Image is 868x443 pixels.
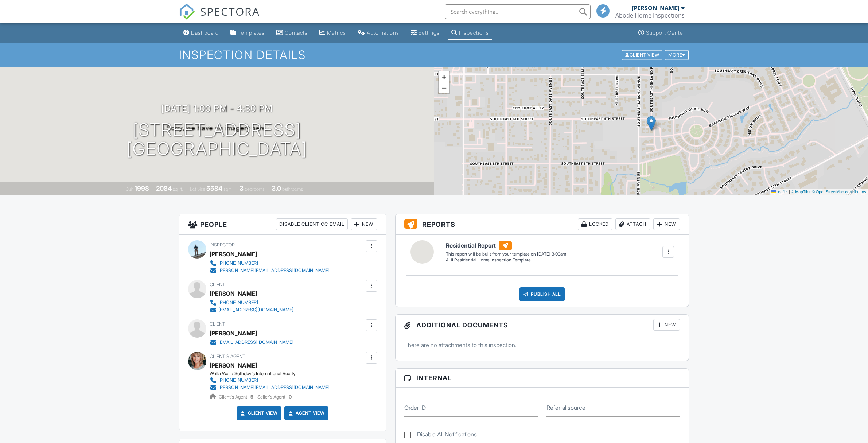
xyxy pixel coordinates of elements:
[179,10,260,25] a: SPECTORA
[218,307,293,313] div: [EMAIL_ADDRESS][DOMAIN_NAME]
[210,288,257,299] div: [PERSON_NAME]
[200,4,260,19] span: SPECTORA
[445,4,591,19] input: Search everything...
[396,315,689,335] h3: Additional Documents
[316,26,349,40] a: Metrics
[441,83,446,92] span: −
[446,241,566,250] h6: Residential Report
[210,360,257,371] a: [PERSON_NAME]
[238,30,265,36] div: Templates
[156,184,172,192] div: 2084
[190,186,205,192] span: Lot Size
[404,431,477,440] label: Disable All Notifications
[179,48,689,61] h1: Inspection Details
[210,321,225,327] span: Client
[404,341,680,349] p: There are no attachments to this inspection.
[439,82,449,93] a: Zoom out
[210,339,293,346] a: [EMAIL_ADDRESS][DOMAIN_NAME]
[210,260,330,267] a: [PHONE_NUMBER]
[446,251,566,257] div: This report will be built from your template on [DATE] 3:00am
[219,394,254,400] span: Client's Agent -
[161,104,273,113] h3: [DATE] 1:00 pm - 4:30 pm
[621,52,664,57] a: Client View
[396,369,689,388] h3: Internal
[218,385,330,390] div: [PERSON_NAME][EMAIL_ADDRESS][DOMAIN_NAME]
[653,218,680,230] div: New
[179,4,195,20] img: The Best Home Inspection Software - Spectora
[210,267,330,274] a: [PERSON_NAME][EMAIL_ADDRESS][DOMAIN_NAME]
[218,300,258,306] div: [PHONE_NUMBER]
[245,186,265,192] span: bedrooms
[519,287,565,301] div: Publish All
[635,26,688,40] a: Support Center
[239,409,278,417] a: Client View
[285,30,308,36] div: Contacts
[227,26,268,40] a: Templates
[653,319,680,331] div: New
[448,26,492,40] a: Inspections
[272,184,281,192] div: 3.0
[218,339,293,345] div: [EMAIL_ADDRESS][DOMAIN_NAME]
[351,218,377,230] div: New
[327,30,346,36] div: Metrics
[439,71,449,82] a: Zoom in
[665,50,689,60] div: More
[250,394,253,400] strong: 5
[282,186,303,192] span: bathrooms
[218,377,258,383] div: [PHONE_NUMBER]
[632,4,679,12] div: [PERSON_NAME]
[210,377,330,384] a: [PHONE_NUMBER]
[273,26,311,40] a: Contacts
[210,282,225,287] span: Client
[210,328,257,339] div: [PERSON_NAME]
[546,404,585,412] label: Referral source
[441,72,446,81] span: +
[210,299,293,306] a: [PHONE_NUMBER]
[446,257,566,263] div: AHI Residential Home Inspection Template
[191,30,219,36] div: Dashboard
[210,384,330,391] a: [PERSON_NAME][EMAIL_ADDRESS][DOMAIN_NAME]
[367,30,399,36] div: Automations
[257,394,292,400] span: Seller's Agent -
[276,218,348,230] div: Disable Client CC Email
[179,214,386,235] h3: People
[789,190,790,194] span: |
[210,242,235,248] span: Inspector
[791,190,811,194] a: © MapTiler
[210,371,335,377] div: Walla Walla Sotheby's International Realty
[218,260,258,266] div: [PHONE_NUMBER]
[646,30,685,36] div: Support Center
[218,268,330,273] div: [PERSON_NAME][EMAIL_ADDRESS][DOMAIN_NAME]
[125,186,133,192] span: Built
[206,184,222,192] div: 5584
[210,354,245,359] span: Client's Agent
[578,218,612,230] div: Locked
[404,404,426,412] label: Order ID
[223,186,233,192] span: sq.ft.
[180,26,222,40] a: Dashboard
[210,306,293,314] a: [EMAIL_ADDRESS][DOMAIN_NAME]
[240,184,244,192] div: 3
[173,186,183,192] span: sq. ft.
[287,409,324,417] a: Agent View
[419,30,440,36] div: Settings
[135,184,149,192] div: 1998
[622,50,662,60] div: Client View
[615,12,685,19] div: Abode Home Inspections
[771,190,788,194] a: Leaflet
[289,394,292,400] strong: 0
[210,249,257,260] div: [PERSON_NAME]
[459,30,489,36] div: Inspections
[647,116,656,131] img: Marker
[615,218,650,230] div: Attach
[355,26,402,40] a: Automations (Basic)
[812,190,866,194] a: © OpenStreetMap contributors
[408,26,443,40] a: Settings
[396,214,689,235] h3: Reports
[126,120,307,159] h1: [STREET_ADDRESS] [GEOGRAPHIC_DATA]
